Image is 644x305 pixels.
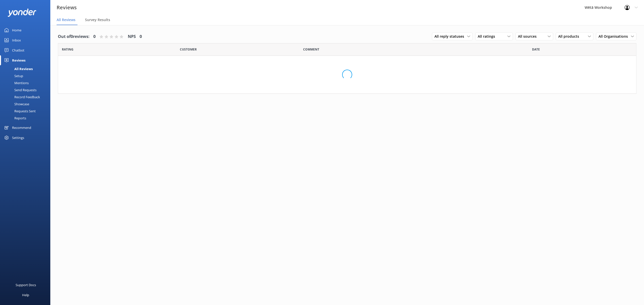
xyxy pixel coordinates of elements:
h4: 0 [93,33,96,40]
div: Inbox [12,35,21,45]
div: Recommend [12,123,31,133]
div: Setup [3,72,23,79]
a: Setup [3,72,50,79]
div: Support Docs [16,280,36,290]
a: Send Requests [3,86,50,93]
h4: NPS [128,33,136,40]
a: Requests Sent [3,108,50,115]
h4: 0 [140,33,142,40]
span: All Reviews [57,17,75,22]
span: All ratings [478,34,498,39]
span: Question [303,47,319,52]
span: All sources [518,34,540,39]
div: Requests Sent [3,108,36,115]
a: Reports [3,115,50,122]
span: Date [62,47,73,52]
div: Showcase [3,100,29,108]
div: Record Feedback [3,93,40,100]
span: Date [532,47,540,52]
span: All Organisations [598,34,631,39]
span: Date [180,47,197,52]
div: Reports [3,115,26,122]
div: Help [22,290,29,300]
h3: Reviews [57,4,77,12]
div: Reviews [12,55,25,65]
span: All reply statuses [434,34,467,39]
a: Record Feedback [3,93,50,100]
div: All Reviews [3,65,33,72]
div: Send Requests [3,86,36,93]
h4: Out of 0 reviews: [58,33,90,40]
div: Mentions [3,79,29,86]
a: Mentions [3,79,50,86]
div: Home [12,25,21,35]
div: Settings [12,133,24,143]
div: Chatbot [12,45,24,55]
span: Survey Results [85,17,110,22]
img: yonder-white-logo.png [8,9,36,17]
span: All products [558,34,582,39]
a: All Reviews [3,65,50,72]
a: Showcase [3,100,50,108]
